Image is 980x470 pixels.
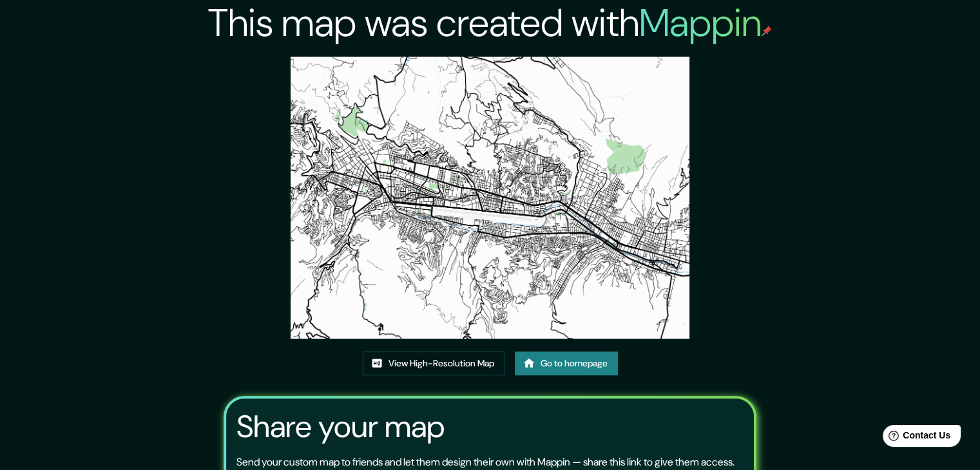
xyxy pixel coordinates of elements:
h3: Share your map [236,409,445,445]
a: View High-Resolution Map [363,352,504,375]
img: mappin-pin [762,26,772,36]
a: Go to homepage [515,352,618,375]
img: created-map [291,57,689,339]
p: Send your custom map to friends and let them design their own with Mappin — share this link to gi... [236,455,735,470]
iframe: Help widget launcher [865,420,966,456]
